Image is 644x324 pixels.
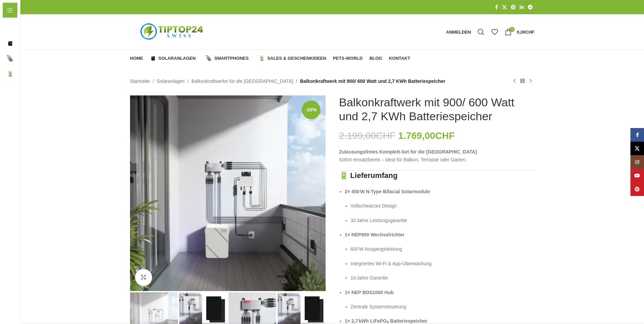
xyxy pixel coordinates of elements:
a: X Social Link [630,142,644,155]
a: Home [130,52,143,65]
img: Smartphones [206,55,212,61]
a: X Social Link [500,3,509,12]
span: Smartphones [214,56,249,61]
p: Sofort einsatzbereit – ideal für Balkon, Terrasse oder Garten. [339,148,535,163]
img: Solaranlagen [150,55,156,61]
a: LinkedIn Social Link [518,3,526,12]
h3: 🔋 Lieferumfang [339,170,535,181]
span: Solaranlagen [159,56,196,61]
strong: 1× 2,7 kWh LiFePO₄ Batteriespeicher [345,318,427,324]
span: 0 [510,27,515,32]
span: Pets-World [7,83,32,95]
p: 600 W Ausgangsleistung [351,245,535,253]
img: Sales & Geschenkideen [7,71,14,77]
span: Home [130,56,143,61]
strong: Zulassungsfreies Komplett‑Set für die [GEOGRAPHIC_DATA] [339,149,477,155]
span: Kontakt [389,56,410,61]
a: Pets-World [333,52,363,65]
a: Balkonkraftwerke für die [GEOGRAPHIC_DATA] [191,77,293,85]
strong: 2× 450 W N‑Type Bifacial Solarmodule [345,189,430,194]
a: Smartphones [206,52,252,65]
a: Vorheriges Produkt [510,77,518,85]
a: Pinterest Social Link [630,182,644,196]
bdi: 0,00 [517,30,534,35]
span: CHF [526,30,535,35]
p: Integriertes Wi‑Fi & App‑Überwachung [351,260,535,267]
a: Instagram Social Link [630,155,644,169]
p: 10 Jahre Garantie [351,274,535,282]
span: Sales & Geschenkideen [17,68,71,80]
span: Anmelden [446,30,471,34]
a: Facebook Social Link [630,128,644,142]
p: 30 Jahre Leistungsgarantie [351,217,535,224]
span: CHF [376,130,396,141]
span: Blog [7,98,17,111]
a: YouTube Social Link [630,169,644,182]
a: Blog [369,52,382,65]
span: Kontakt [7,114,24,126]
p: Zentrale Systemsteuerung [351,303,535,310]
div: Hauptnavigation [127,52,414,65]
a: 0 0,00CHF [501,25,538,39]
span: Home [7,22,20,34]
span: CHF [435,130,455,141]
a: Solaranlagen [150,52,199,65]
a: Startseite [130,77,150,85]
a: Nächstes Produkt [527,77,535,85]
nav: Breadcrumb [130,77,445,85]
span: -20% [302,101,320,119]
span: Blog [369,56,382,61]
img: Smartphones [7,55,14,62]
div: Meine Wunschliste [488,25,501,39]
a: Logo der Website [130,29,215,34]
strong: 1× NEP800 Wechselrichter [345,232,405,237]
a: Pinterest Social Link [509,3,518,12]
img: Balkonkraftwerk mit Speicher [130,95,326,291]
span: Menü [16,6,29,14]
a: Facebook Social Link [493,3,500,12]
span: Balkonkraftwerk mit 900/ 600 Watt und 2,7 KWh Batteriespeicher [300,77,445,85]
span: Smartphones [17,53,47,65]
a: Sales & Geschenkideen [259,52,326,65]
a: Kontakt [389,52,410,65]
a: Anmelden [443,25,475,39]
a: Telegram Social Link [526,3,535,12]
h1: Balkonkraftwerk mit 900/ 600 Watt und 2,7 KWh Batteriespeicher [339,95,535,123]
img: Solaranlagen [7,40,14,47]
strong: 1× NEP BDS1000 Hub [345,290,394,295]
bdi: 2.199,00 [339,130,396,141]
span: Pets-World [333,56,363,61]
span: Sales & Geschenkideen [267,56,326,61]
bdi: 1.769,00 [398,130,455,141]
p: Vollschwarzes Design [351,202,535,210]
a: Suche [474,25,488,39]
span: Solaranlagen [17,37,47,50]
img: Sales & Geschenkideen [259,55,265,61]
a: Solaranlagen [157,77,185,85]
